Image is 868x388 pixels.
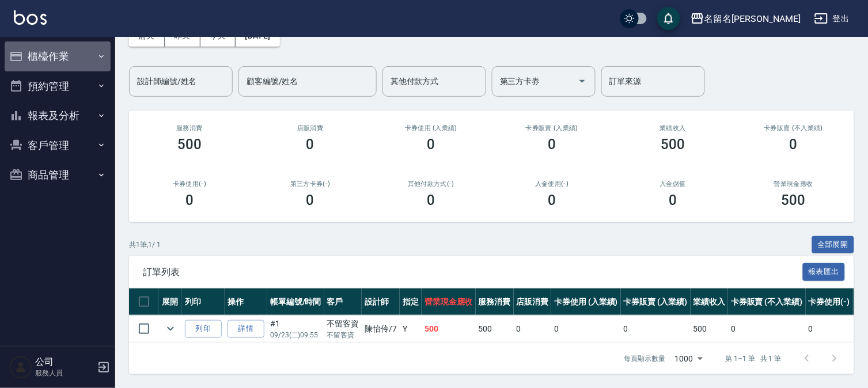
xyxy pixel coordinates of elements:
th: 指定 [400,288,422,315]
th: 帳單編號/時間 [267,288,324,315]
h2: 業績收入 [626,124,719,132]
h3: 0 [669,192,677,208]
button: 報表匯出 [803,263,846,281]
th: 服務消費 [476,288,514,315]
h2: 入金儲值 [626,180,719,188]
th: 卡券販賣 (入業績) [621,288,691,315]
a: 詳情 [228,320,264,338]
td: #1 [267,315,324,343]
button: expand row [162,320,179,337]
button: 全部展開 [812,236,855,254]
td: Y [400,315,422,343]
h3: 500 [782,192,806,208]
td: 0 [806,315,853,343]
th: 營業現金應收 [422,288,476,315]
td: 0 [551,315,621,343]
h2: 卡券販賣 (入業績) [505,124,598,132]
th: 客戶 [324,288,362,315]
div: 1000 [670,343,707,374]
button: 櫃檯作業 [5,41,111,71]
th: 卡券使用(-) [806,288,853,315]
button: 登出 [810,8,854,29]
td: 陳怡伶 /7 [362,315,400,343]
div: 不留客資 [327,318,359,330]
h2: 卡券販賣 (不入業績) [747,124,840,132]
button: 報表及分析 [5,101,111,131]
h2: 卡券使用 (入業績) [385,124,478,132]
button: 名留名[PERSON_NAME] [686,7,805,31]
a: 報表匯出 [803,266,846,277]
button: 列印 [185,320,222,338]
p: 共 1 筆, 1 / 1 [129,239,161,250]
img: Person [9,356,32,379]
h2: 店販消費 [264,124,357,132]
h3: 0 [306,136,314,153]
h3: 0 [427,192,435,208]
button: 預約管理 [5,71,111,101]
th: 操作 [225,288,267,315]
h3: 0 [548,192,556,208]
h2: 卡券使用(-) [143,180,236,188]
th: 列印 [182,288,225,315]
h3: 0 [790,136,798,153]
th: 卡券販賣 (不入業績) [728,288,805,315]
span: 訂單列表 [143,267,803,278]
th: 設計師 [362,288,400,315]
button: 商品管理 [5,160,111,190]
h3: 0 [185,192,194,208]
p: 每頁顯示數量 [624,353,666,364]
td: 0 [728,315,805,343]
h3: 0 [306,192,314,208]
td: 500 [422,315,476,343]
th: 業績收入 [691,288,729,315]
td: 0 [514,315,552,343]
h3: 0 [548,136,556,153]
h3: 0 [427,136,435,153]
button: Open [573,72,592,90]
p: 09/23 (二) 09:55 [270,330,321,340]
h2: 入金使用(-) [505,180,598,188]
h3: 500 [177,136,202,153]
button: save [657,7,680,30]
img: Logo [14,10,47,25]
p: 第 1–1 筆 共 1 筆 [726,353,782,364]
td: 500 [691,315,729,343]
h3: 服務消費 [143,124,236,132]
h5: 公司 [35,356,94,368]
th: 展開 [159,288,182,315]
button: 客戶管理 [5,131,111,161]
td: 0 [621,315,691,343]
td: 500 [476,315,514,343]
h2: 營業現金應收 [747,180,840,188]
h3: 500 [661,136,685,153]
th: 卡券使用 (入業績) [551,288,621,315]
div: 名留名[PERSON_NAME] [704,12,801,26]
h2: 第三方卡券(-) [264,180,357,188]
h2: 其他付款方式(-) [385,180,478,188]
p: 服務人員 [35,368,94,378]
th: 店販消費 [514,288,552,315]
p: 不留客資 [327,330,359,340]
